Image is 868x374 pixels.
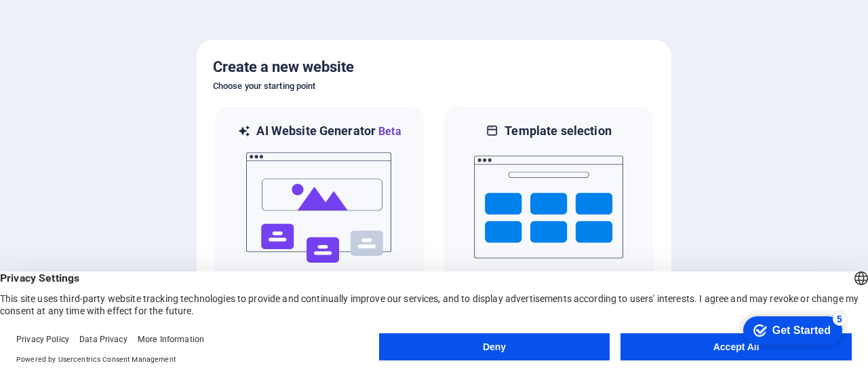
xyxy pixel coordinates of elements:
[505,123,611,139] h6: Template selection
[213,78,655,94] h6: Choose your starting point
[213,56,655,78] h5: Create a new website
[442,105,655,318] div: Template selectionChoose from 150+ templates and adjust it to you needs.
[213,105,426,318] div: AI Website GeneratorBetaaiLet the AI Website Generator create a website based on your input.
[245,140,394,276] img: ai
[732,310,848,350] iframe: To enrich screen reader interactions, please activate Accessibility in Grammarly extension settings
[256,123,401,140] h6: AI Website Generator
[376,125,401,138] span: Beta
